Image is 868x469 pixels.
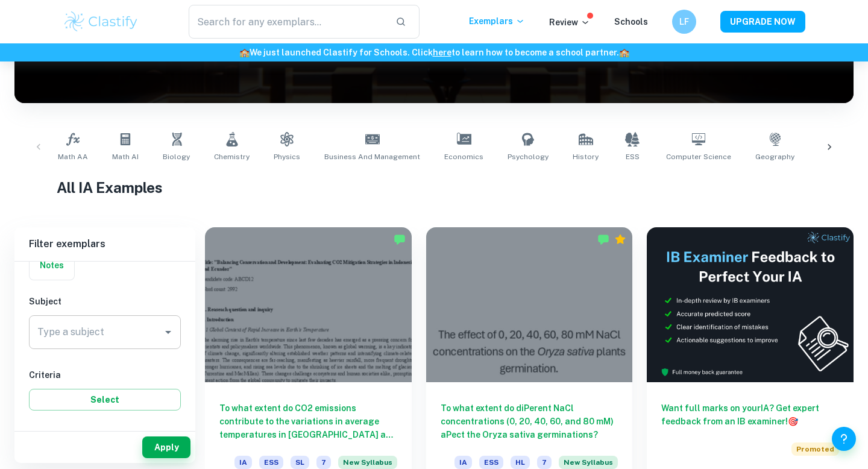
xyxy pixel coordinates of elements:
[672,10,696,34] button: LF
[720,11,805,33] button: UPGRADE NOW
[619,48,629,57] span: 🏫
[29,425,181,438] h6: Grade
[441,401,618,441] h6: To what extent do diPerent NaCl concentrations (0, 20, 40, 60, and 80 mM) aPect the Oryza sativa ...
[614,17,648,27] a: Schools
[433,48,451,57] a: here
[29,368,181,382] h6: Criteria
[755,151,794,162] span: Geography
[647,227,854,382] img: Thumbnail
[511,456,530,469] span: HL
[189,5,386,39] input: Search for any exemplars...
[2,46,866,59] h6: We just launched Clastify for Schools. Click to learn how to become a school partner.
[626,151,640,162] span: ESS
[791,442,839,456] span: Promoted
[549,16,590,29] p: Review
[316,456,331,469] span: 7
[29,295,181,308] h6: Subject
[259,456,283,469] span: ESS
[454,456,472,469] span: IA
[14,227,195,261] h6: Filter exemplars
[219,401,397,441] h6: To what extent do CO2 emissions contribute to the variations in average temperatures in [GEOGRAPH...
[661,401,839,428] h6: Want full marks on your IA ? Get expert feedback from an IB examiner!
[597,233,609,245] img: Marked
[57,177,812,198] h1: All IA Examples
[469,14,525,28] p: Exemplars
[214,151,250,162] span: Chemistry
[832,427,856,451] button: Help and Feedback
[29,389,181,411] button: Select
[112,151,139,162] span: Math AI
[163,151,190,162] span: Biology
[63,10,139,34] img: Clastify logo
[58,151,88,162] span: Math AA
[239,48,250,57] span: 🏫
[444,151,483,162] span: Economics
[537,456,552,469] span: 7
[508,151,549,162] span: Psychology
[479,456,503,469] span: ESS
[30,251,74,280] button: Notes
[234,456,252,469] span: IA
[324,151,420,162] span: Business and Management
[394,233,406,245] img: Marked
[274,151,300,162] span: Physics
[666,151,731,162] span: Computer Science
[160,324,177,341] button: Open
[678,15,691,28] h6: LF
[142,436,190,458] button: Apply
[573,151,599,162] span: History
[559,456,618,469] span: New Syllabus
[291,456,309,469] span: SL
[614,233,626,245] div: Premium
[338,456,397,469] span: New Syllabus
[788,417,798,426] span: 🎯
